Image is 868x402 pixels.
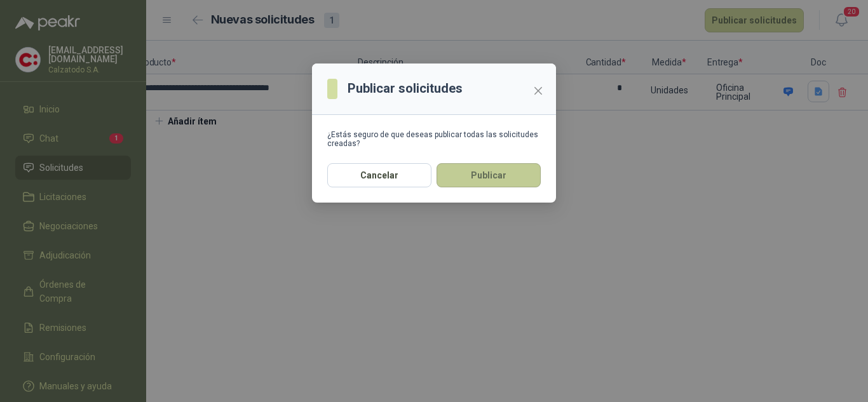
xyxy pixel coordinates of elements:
button: Publicar [437,163,541,187]
button: Cancelar [327,163,431,187]
button: Close [528,81,548,101]
div: ¿Estás seguro de que deseas publicar todas las solicitudes creadas? [327,130,541,148]
h3: Publicar solicitudes [348,79,463,98]
span: close [533,86,543,96]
